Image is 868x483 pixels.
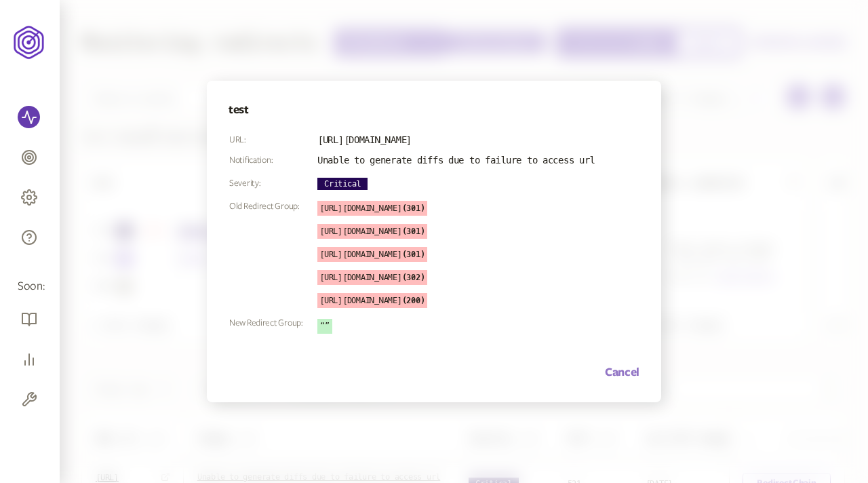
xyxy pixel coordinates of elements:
[317,154,595,166] td: Unable to generate diffs due to failure to access url
[317,247,427,262] p: [URL][DOMAIN_NAME]
[317,270,427,285] p: [URL][DOMAIN_NAME]
[229,174,317,192] th: Severity:
[402,227,425,236] b: (301)
[229,134,317,146] th: URL:
[402,250,425,259] b: (301)
[317,134,595,146] td: [URL][DOMAIN_NAME]
[317,201,427,216] p: [URL][DOMAIN_NAME]
[317,224,427,239] p: [URL][DOMAIN_NAME]
[229,317,317,334] th: New Redirect Group:
[317,293,427,308] p: [URL][DOMAIN_NAME]
[229,102,639,117] h4: test
[317,178,368,190] span: Critical
[402,273,425,282] b: (302)
[605,364,639,381] button: Cancel
[229,200,317,309] th: Old Redirect Group:
[229,154,317,166] th: Notification:
[402,204,425,213] b: (301)
[402,296,425,305] b: (200)
[317,319,332,334] span: “”
[18,279,42,294] span: Soon:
